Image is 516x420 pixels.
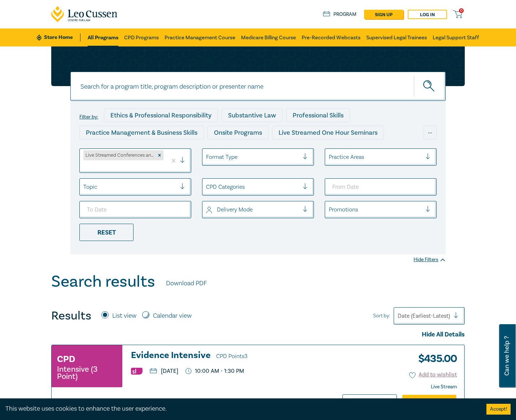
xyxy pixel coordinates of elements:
[83,150,156,160] div: Live Streamed Conferences and Intensives
[124,28,159,46] a: CPD Programs
[216,353,248,360] span: CPD Points 3
[206,183,207,191] input: select
[165,28,235,46] a: Practice Management Course
[413,350,457,367] h3: $ 435.00
[272,126,384,139] div: Live Streamed One Hour Seminars
[79,224,134,241] div: Reset
[286,108,350,122] div: Professional Skills
[222,108,283,122] div: Substantive Law
[342,394,397,408] a: Learn more
[131,350,327,361] a: Evidence Intensive CPD Points3
[424,126,437,139] div: ...
[51,272,155,291] h1: Search results
[206,153,207,161] input: select
[185,368,244,375] p: 10:00 AM - 1:30 PM
[302,28,360,46] a: Pre-Recorded Webcasts
[104,108,218,122] div: Ethics & Professional Responsibility
[150,368,178,374] p: [DATE]
[414,256,446,263] div: Hide Filters
[364,10,403,19] a: sign up
[503,329,510,383] span: Can we help ?
[433,28,479,46] a: Legal Support Staff
[329,153,330,161] input: select
[131,350,327,361] h3: Evidence Intensive
[366,28,427,46] a: Supervised Legal Trainees
[329,206,330,214] input: select
[83,162,85,170] input: select
[323,10,357,18] a: Program
[57,366,117,380] small: Intensive (3 Point)
[153,311,192,321] label: Calendar view
[37,33,80,41] a: Store Home
[459,8,464,13] span: 0
[70,72,446,101] input: Search for a program title, program description or presenter name
[51,309,91,323] h4: Results
[219,143,333,157] div: Live Streamed Practical Workshops
[398,312,399,320] input: Sort by
[206,206,207,214] input: select
[88,28,118,46] a: All Programs
[325,178,437,196] input: From Date
[83,183,85,191] input: select
[373,312,390,320] span: Sort by:
[241,28,296,46] a: Medicare Billing Course
[79,114,98,120] label: Filter by:
[51,330,465,339] div: Hide All Details
[79,201,191,218] input: To Date
[296,398,335,405] div: Hide Detail
[402,395,457,408] a: Add to Cart
[79,126,204,139] div: Practice Management & Business Skills
[409,371,457,379] button: Add to wishlist
[486,404,511,415] button: Accept cookies
[207,126,268,139] div: Onsite Programs
[131,368,143,375] img: Substantive Law
[112,311,136,321] label: List view
[408,10,447,19] a: Log in
[57,353,75,366] h3: CPD
[5,404,476,414] div: This website uses cookies to enhance the user experience.
[431,384,457,390] strong: Live Stream
[156,150,163,160] div: Remove Live Streamed Conferences and Intensives
[166,279,207,288] a: Download PDF
[79,143,215,157] div: Live Streamed Conferences and Intensives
